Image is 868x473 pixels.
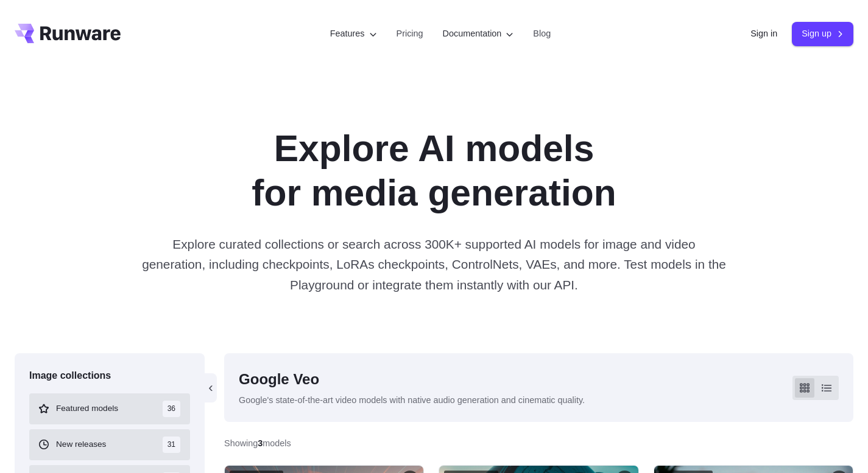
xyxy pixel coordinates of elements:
a: Blog [533,27,551,41]
span: New releases [56,438,106,451]
label: Documentation [443,27,514,41]
span: 36 [163,401,180,417]
span: Featured models [56,402,118,415]
h1: Explore AI models for media generation [99,126,770,215]
a: Go to / [15,24,121,43]
div: Google Veo [239,368,585,391]
a: Sign in [750,27,777,41]
label: Features [330,27,377,41]
button: New releases 31 [29,429,190,460]
a: Pricing [397,27,423,41]
button: ‹ [205,373,217,402]
p: Google's state-of-the-art video models with native audio generation and cinematic quality. [239,393,585,407]
div: Showing models [224,437,291,451]
div: Image collections [29,368,190,384]
a: Sign up [792,22,853,46]
span: 31 [163,437,180,453]
button: Featured models 36 [29,393,190,424]
p: Explore curated collections or search across 300K+ supported AI models for image and video genera... [141,234,728,295]
strong: 3 [258,438,263,448]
